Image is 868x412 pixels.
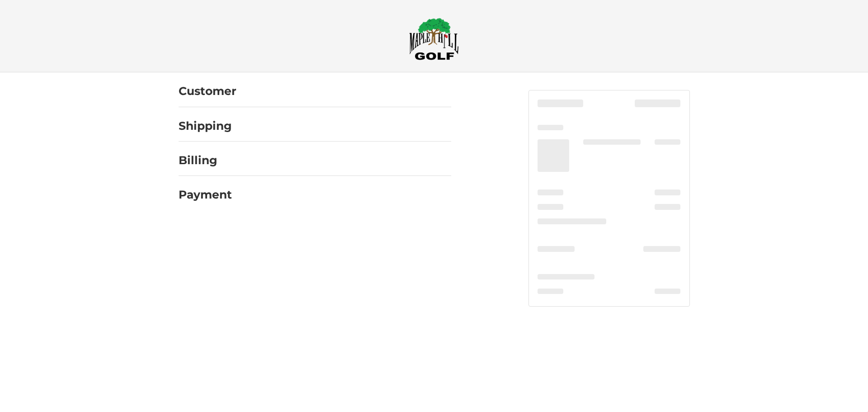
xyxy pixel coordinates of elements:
iframe: Gorgias live chat messenger [9,373,108,403]
img: Maple Hill Golf [409,18,459,60]
h2: Billing [179,153,231,167]
h2: Customer [179,84,236,98]
h2: Payment [179,188,232,202]
h2: Shipping [179,119,232,133]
